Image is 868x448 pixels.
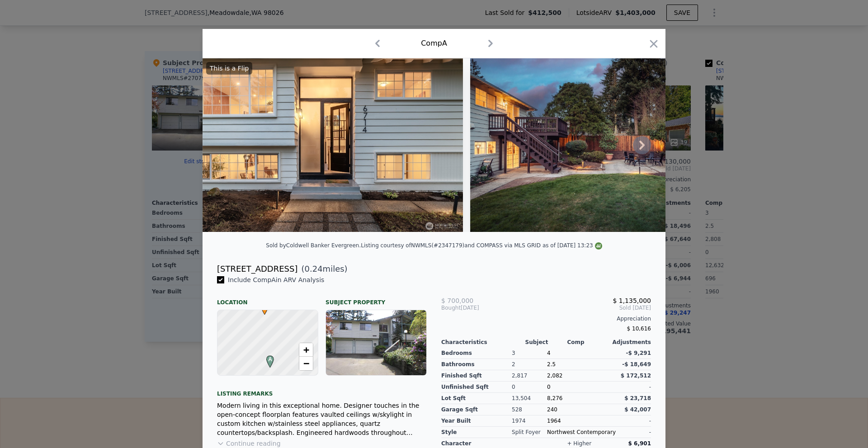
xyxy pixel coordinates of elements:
[627,325,651,332] span: $ 10,616
[622,361,651,368] span: -$ 18,649
[628,440,651,447] span: $ 6,901
[441,370,512,382] div: Finished Sqft
[217,292,318,306] div: Location
[303,344,309,355] span: +
[547,373,562,379] span: 2,082
[512,415,547,427] div: 1974
[609,339,651,346] div: Adjustments
[512,382,547,393] div: 0
[224,276,328,283] span: Include Comp A in ARV Analysis
[547,395,562,401] span: 8,276
[567,339,609,346] div: Comp
[512,427,547,438] div: Split Foyer
[624,406,651,413] span: $ 42,007
[547,406,557,413] span: 240
[421,38,447,49] div: Comp A
[441,348,512,359] div: Bedrooms
[512,370,547,382] div: 2,817
[441,304,461,311] span: Bought
[441,339,525,346] div: Characteristics
[441,304,511,311] div: [DATE]
[512,359,547,370] div: 2
[547,384,551,390] span: 0
[616,427,651,438] div: -
[441,404,512,415] div: Garage Sqft
[325,292,427,306] div: Subject Property
[264,355,276,363] span: A
[567,440,591,447] div: + higher
[470,58,731,232] img: Property Img
[511,304,651,311] span: Sold [DATE]
[441,297,473,304] span: $ 700,000
[441,415,512,427] div: Year Built
[595,242,602,250] img: NWMLS Logo
[512,348,547,359] div: 3
[305,264,323,274] span: 0.24
[547,427,616,438] div: Northwest Contemporary
[621,373,651,379] span: $ 172,512
[626,350,651,356] span: -$ 9,291
[299,343,313,357] a: Zoom in
[217,263,297,275] div: [STREET_ADDRESS]
[613,297,651,304] span: $ 1,135,000
[264,355,269,361] div: A
[441,393,512,404] div: Lot Sqft
[441,359,512,370] div: Bathrooms
[266,242,361,249] div: Sold by Coldwell Banker Evergreen .
[299,357,313,370] a: Zoom out
[616,415,651,427] div: -
[616,382,651,393] div: -
[217,383,427,397] div: Listing remarks
[512,393,547,404] div: 13,504
[441,382,512,393] div: Unfinished Sqft
[624,395,651,401] span: $ 23,718
[303,358,309,369] span: −
[203,58,463,232] img: Property Img
[297,263,347,275] span: ( miles)
[217,401,427,437] div: Modern living in this exceptional home. Designer touches in the open-concept floorplan features v...
[547,359,616,370] div: 2.5
[441,315,651,322] div: Appreciation
[441,427,512,438] div: Style
[361,242,602,249] div: Listing courtesy of NWMLS (#2347179) and COMPASS via MLS GRID as of [DATE] 13:23
[512,404,547,415] div: 528
[547,350,551,356] span: 4
[525,339,567,346] div: Subject
[547,415,616,427] div: 1964
[217,439,281,448] button: Continue reading
[206,62,252,75] div: This is a Flip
